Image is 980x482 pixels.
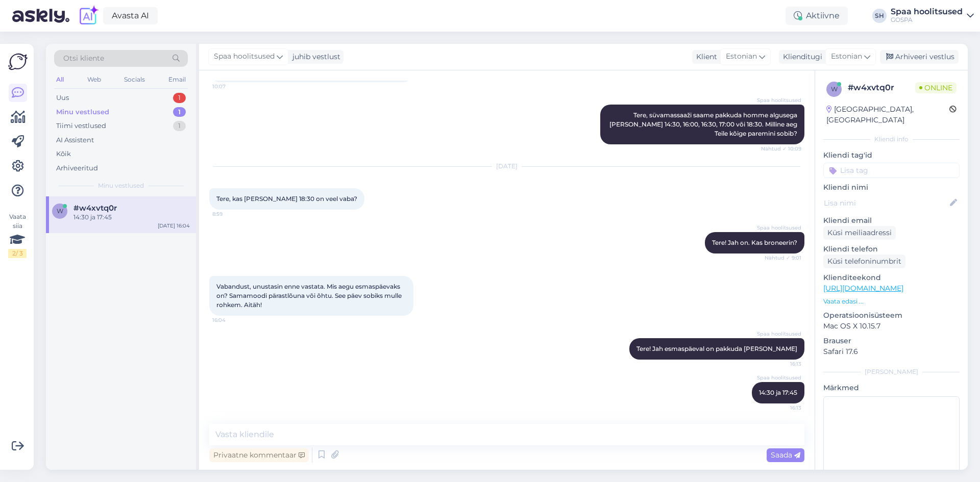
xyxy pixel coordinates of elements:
span: Nähtud ✓ 9:01 [763,254,801,262]
div: Tiimi vestlused [56,121,106,131]
a: Spaa hoolitsusedGOSPA [891,8,974,24]
div: 14:30 ja 17:45 [73,213,190,222]
span: 14:30 ja 17:45 [759,389,797,396]
div: AI Assistent [56,135,94,145]
div: [PERSON_NAME] [823,367,960,376]
div: Privaatne kommentaar [209,448,309,462]
p: Vaata edasi ... [823,297,960,306]
p: Märkmed [823,383,960,393]
div: Arhiveeri vestlus [880,50,959,64]
span: Nähtud ✓ 10:09 [761,145,801,153]
p: Kliendi tag'id [823,150,960,161]
div: [DATE] 16:04 [158,222,190,230]
span: 8:59 [212,210,251,218]
span: 16:04 [212,316,251,324]
div: Klienditugi [779,52,822,62]
span: w [831,85,838,93]
span: Estonian [831,51,862,62]
p: Operatsioonisüsteem [823,310,960,321]
div: Socials [122,73,147,86]
div: 2 / 3 [8,249,27,258]
span: 16:13 [763,404,801,412]
span: Tere! Jah esmaspäeval on pakkuda [PERSON_NAME] [636,345,797,352]
span: Saada [771,450,800,460]
span: Spaa hoolitsused [757,224,801,232]
span: 10:07 [212,83,251,90]
div: Vaata siia [8,212,27,258]
span: Minu vestlused [98,181,144,190]
span: Estonian [726,51,757,62]
div: # w4xvtq0r [848,82,915,94]
div: Minu vestlused [56,107,109,117]
div: Spaa hoolitsused [891,8,963,16]
span: Spaa hoolitsused [757,330,801,338]
div: Email [166,73,188,86]
img: explore-ai [78,5,99,27]
div: Klient [692,52,717,62]
p: Brauser [823,336,960,346]
div: SH [872,9,887,23]
a: Avasta AI [103,7,158,24]
div: Uus [56,93,69,103]
p: Kliendi nimi [823,182,960,193]
div: Kõik [56,149,71,159]
span: 16:13 [763,360,801,368]
a: [URL][DOMAIN_NAME] [823,284,903,293]
input: Lisa nimi [824,197,948,209]
span: Spaa hoolitsused [214,51,275,62]
span: Online [915,82,957,93]
span: Tere! Jah on. Kas broneerin? [712,239,797,246]
p: Kliendi email [823,215,960,226]
span: Tere, kas [PERSON_NAME] 18:30 on veel vaba? [216,195,357,202]
div: Arhiveeritud [56,163,98,173]
div: 1 [173,93,186,103]
p: Safari 17.6 [823,346,960,357]
div: 1 [173,107,186,117]
p: Kliendi telefon [823,244,960,255]
div: Küsi telefoninumbrit [823,255,905,268]
span: #w4xvtq0r [73,204,117,213]
span: Otsi kliente [63,53,104,64]
div: juhib vestlust [288,52,340,62]
span: w [57,207,63,215]
div: Küsi meiliaadressi [823,226,896,240]
input: Lisa tag [823,163,960,178]
span: Tere, süvamassaaži saame pakkuda homme algusega [PERSON_NAME] 14:30, 16:00, 16:30, 17:00 või 18:3... [609,111,799,137]
div: GOSPA [891,16,963,24]
div: 1 [173,121,186,131]
img: Askly Logo [8,52,28,71]
div: Kliendi info [823,135,960,144]
div: Web [85,73,103,86]
p: Klienditeekond [823,272,960,283]
div: [DATE] [209,162,804,171]
div: Aktiivne [786,7,848,25]
span: Spaa hoolitsused [757,96,801,104]
div: All [54,73,66,86]
span: Spaa hoolitsused [757,374,801,382]
p: Mac OS X 10.15.7 [823,321,960,332]
div: [GEOGRAPHIC_DATA], [GEOGRAPHIC_DATA] [826,104,949,125]
span: Vabandust, unustasin enne vastata. Mis aegu esmaspäevaks on? Samamoodi pärastlõuna või õhtu. See ... [216,283,403,309]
